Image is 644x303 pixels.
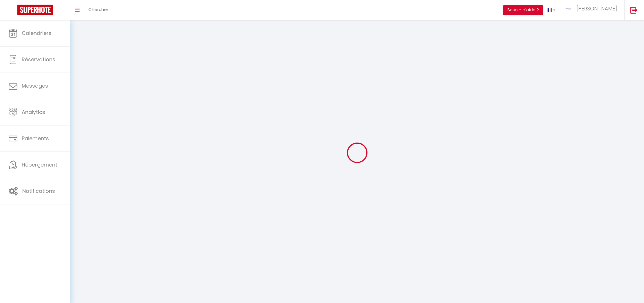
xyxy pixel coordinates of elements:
[577,5,617,12] span: [PERSON_NAME]
[22,161,57,168] span: Hébergement
[22,108,45,116] span: Analytics
[17,5,53,15] img: Super Booking
[22,135,49,142] span: Paiements
[564,6,573,12] img: ...
[630,6,638,14] img: logout
[5,2,22,20] button: Open LiveChat chat widget
[22,187,55,195] span: Notifications
[503,5,543,15] button: Besoin d'aide ?
[88,6,108,12] span: Chercher
[22,29,52,37] span: Calendriers
[22,56,55,63] span: Réservations
[22,82,48,89] span: Messages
